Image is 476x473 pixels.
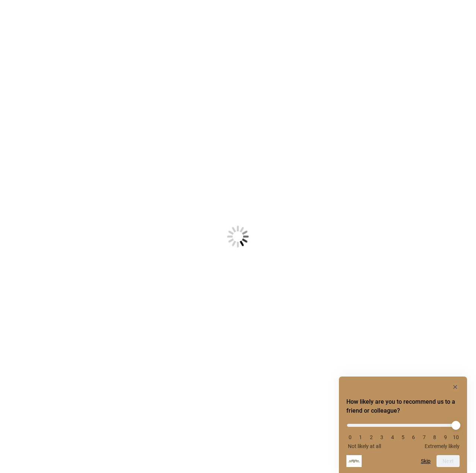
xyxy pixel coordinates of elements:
button: Hide survey [451,382,460,391]
li: 8 [431,434,438,440]
div: How likely are you to recommend us to a friend or colleague? Select an option from 0 to 10, with ... [346,418,460,449]
li: 1 [357,434,364,440]
li: 9 [442,434,449,440]
li: 2 [368,434,375,440]
li: 0 [346,434,354,440]
button: Next question [437,455,460,467]
button: Skip [421,458,431,464]
span: Extremely likely [425,443,460,449]
div: How likely are you to recommend us to a friend or colleague? Select an option from 0 to 10, with ... [346,382,460,467]
li: 4 [389,434,396,440]
img: Loading [190,189,286,284]
li: 10 [452,434,460,440]
li: 6 [410,434,417,440]
li: 5 [399,434,407,440]
span: Not likely at all [348,443,381,449]
li: 3 [378,434,385,440]
li: 7 [421,434,428,440]
h2: How likely are you to recommend us to a friend or colleague? Select an option from 0 to 10, with ... [346,397,460,415]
